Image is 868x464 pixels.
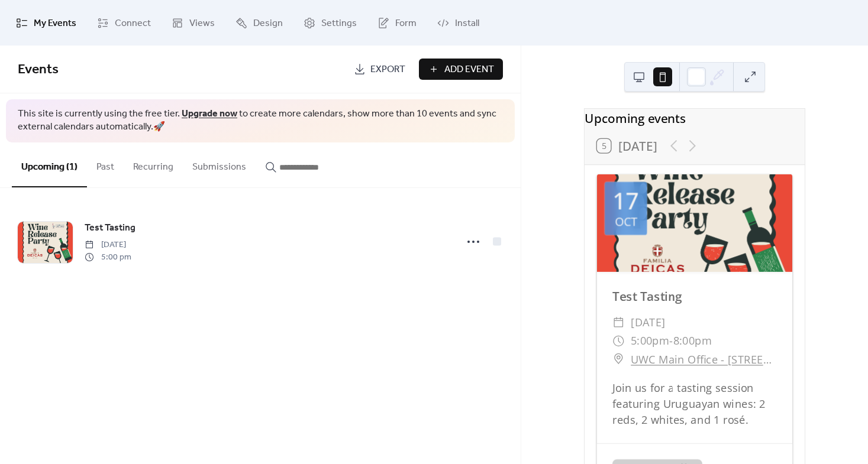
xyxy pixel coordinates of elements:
a: Settings [295,5,366,41]
a: Install [428,5,488,41]
div: Test Tasting [597,287,792,306]
div: Upcoming events [585,109,805,127]
span: - [669,332,673,350]
button: Add Event [419,59,503,80]
span: Events [18,57,59,83]
button: Upcoming (1) [12,142,87,187]
span: 8:00pm [673,332,712,350]
div: ​ [612,313,625,332]
a: My Events [7,5,85,41]
span: This site is currently using the free tier. to create more calendars, show more than 10 events an... [18,108,503,134]
button: Past [87,142,124,186]
span: Install [455,14,479,33]
button: Submissions [183,142,256,186]
span: 5:00pm [631,332,669,350]
div: Join us for a tasting session featuring Uruguayan wines: 2 reds, 2 whites, and 1 rosé. [597,379,792,428]
span: Views [189,14,215,33]
span: Add Event [444,63,494,77]
div: 17 [613,190,639,213]
a: UWC Main Office - [STREET_ADDRESS] [631,350,777,368]
span: [DATE] [85,239,131,251]
span: Design [253,14,283,33]
span: Settings [321,14,357,33]
a: Views [163,5,224,41]
a: Form [369,5,425,41]
div: ​ [612,350,625,368]
span: Test Tasting [85,221,135,235]
div: ​ [612,332,625,350]
span: Form [395,14,417,33]
a: Test Tasting [85,220,135,236]
span: My Events [34,14,76,33]
span: Export [370,63,405,77]
a: Design [227,5,292,41]
button: Recurring [124,142,183,186]
a: Export [345,59,414,80]
span: [DATE] [631,313,666,332]
span: 5:00 pm [85,251,131,264]
a: Upgrade now [182,105,237,123]
a: Connect [88,5,160,41]
div: Oct [615,216,637,228]
span: Connect [115,14,151,33]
